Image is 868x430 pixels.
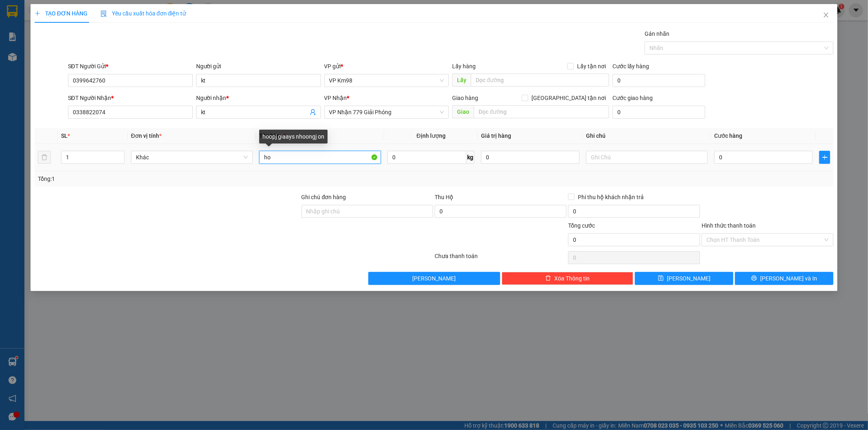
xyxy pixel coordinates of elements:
button: [PERSON_NAME] [368,272,500,285]
span: TẠO ĐƠN HÀNG [35,10,87,17]
button: Close [815,4,837,27]
input: Dọc đường [471,74,609,87]
button: deleteXóa Thông tin [502,272,634,285]
span: Đơn vị tính [131,132,162,139]
span: plus [820,154,830,161]
span: [GEOGRAPHIC_DATA] tận nơi [528,93,609,102]
span: kg [466,151,474,164]
span: Định lượng [417,132,446,139]
label: Cước lấy hàng [612,63,649,69]
span: [PERSON_NAME] [667,274,711,283]
span: Cước hàng [714,132,742,139]
div: SĐT Người Gửi [68,62,193,71]
input: Dọc đường [474,105,609,118]
button: delete [38,151,51,164]
input: 0 [481,151,579,164]
input: Cước lấy hàng [612,74,705,87]
input: Ghi Chú [586,151,708,164]
span: plus [35,11,40,16]
div: Người nhận [196,93,321,102]
div: SĐT Người Nhận [68,93,193,102]
button: save[PERSON_NAME] [635,272,733,285]
img: icon [101,11,107,17]
input: Cước giao hàng [612,106,705,119]
label: Gán nhãn [645,30,669,37]
span: delete [545,275,551,282]
span: Thu Hộ [435,194,453,200]
span: VP Km98 [329,74,444,87]
span: VP Nhận [324,95,347,101]
span: Lấy tận nơi [574,62,609,71]
label: Ghi chú đơn hàng [302,194,346,200]
span: close [823,12,829,18]
span: Khác [136,151,248,163]
div: hoopj giaays nhoongj on [259,130,328,143]
div: Người gửi [196,62,321,71]
div: Chưa thanh toán [434,252,568,266]
input: VD: Bàn, Ghế [259,151,381,164]
span: user-add [310,109,316,115]
button: plus [819,151,830,164]
span: SL [61,132,68,139]
div: Tổng: 1 [38,174,335,183]
th: Ghi chú [583,128,711,144]
span: Giao [452,105,474,118]
span: Phí thu hộ khách nhận trả [575,193,647,202]
input: Ghi chú đơn hàng [302,205,433,218]
span: Yêu cầu xuất hóa đơn điện tử [101,10,186,17]
span: [PERSON_NAME] và In [760,274,817,283]
span: printer [751,275,757,282]
span: [PERSON_NAME] [412,274,456,283]
button: printer[PERSON_NAME] và In [735,272,833,285]
label: Cước giao hàng [612,95,653,101]
span: save [658,275,664,282]
span: Xóa Thông tin [554,274,590,283]
span: Lấy [452,74,471,87]
span: Giao hàng [452,95,478,101]
span: Lấy hàng [452,63,476,69]
span: Tổng cước [568,222,595,229]
span: Giá trị hàng [481,132,511,139]
div: VP gửi [324,62,449,71]
span: VP Nhận 779 Giải Phóng [329,106,444,118]
label: Hình thức thanh toán [702,222,756,229]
